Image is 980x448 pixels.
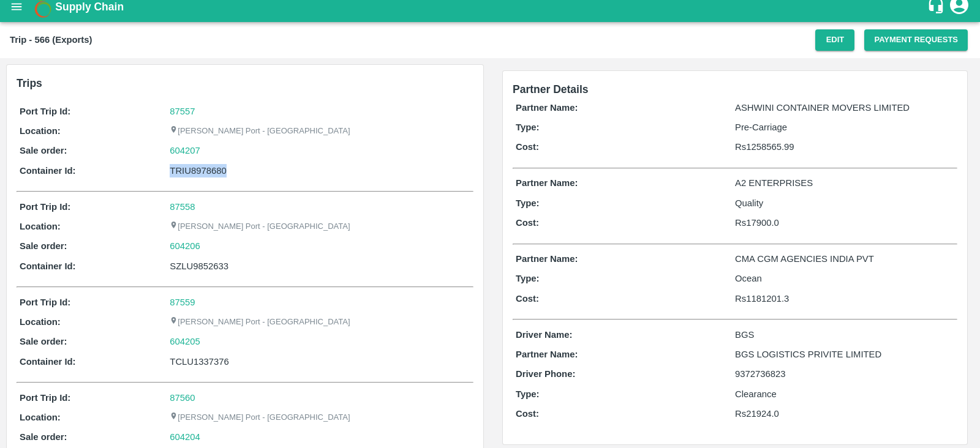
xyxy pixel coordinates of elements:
[735,407,954,420] p: Rs 21924.0
[170,164,470,177] div: TRIU8978680
[516,330,572,340] b: Driver Name:
[170,297,195,307] a: 87559
[20,222,61,231] b: Location:
[516,218,539,228] b: Cost:
[735,121,954,134] p: Pre-Carriage
[516,198,540,208] b: Type:
[735,196,954,210] p: Quality
[20,432,67,442] b: Sale order:
[170,106,195,116] a: 87557
[170,412,350,424] p: [PERSON_NAME] Port - [GEOGRAPHIC_DATA]
[516,349,578,359] b: Partner Name:
[815,29,854,51] button: Edit
[735,216,954,230] p: Rs 17900.0
[20,317,61,327] b: Location:
[735,176,954,190] p: A2 ENTERPRISES
[516,274,540,283] b: Type:
[735,272,954,285] p: Ocean
[170,221,350,233] p: [PERSON_NAME] Port - [GEOGRAPHIC_DATA]
[20,146,67,155] b: Sale order:
[735,348,954,361] p: BGS LOGISTICS PRIVITE LIMITED
[20,337,67,346] b: Sale order:
[20,241,67,251] b: Sale order:
[735,101,954,114] p: ASHWINI CONTAINER MOVERS LIMITED
[170,144,200,157] a: 604207
[170,335,200,348] a: 604205
[20,261,76,271] b: Container Id:
[20,413,61,422] b: Location:
[170,125,350,137] p: [PERSON_NAME] Port - [GEOGRAPHIC_DATA]
[20,166,76,176] b: Container Id:
[735,292,954,305] p: Rs 1181201.3
[170,239,200,253] a: 604206
[516,369,575,379] b: Driver Phone:
[20,297,70,307] b: Port Trip Id:
[735,387,954,401] p: Clearance
[516,254,578,264] b: Partner Name:
[516,142,539,152] b: Cost:
[516,103,578,113] b: Partner Name:
[20,393,70,403] b: Port Trip Id:
[170,202,195,212] a: 87558
[170,393,195,403] a: 87560
[170,259,470,273] div: SZLU9852633
[516,122,540,132] b: Type:
[516,389,540,399] b: Type:
[516,409,539,419] b: Cost:
[170,316,350,328] p: [PERSON_NAME] Port - [GEOGRAPHIC_DATA]
[516,294,539,304] b: Cost:
[20,126,61,136] b: Location:
[20,106,70,116] b: Port Trip Id:
[516,178,578,188] b: Partner Name:
[864,29,968,51] button: Payment Requests
[17,77,42,89] b: Trips
[170,430,200,444] a: 604204
[735,367,954,381] p: 9372736823
[513,83,589,95] span: Partner Details
[735,328,954,342] p: BGS
[735,140,954,154] p: Rs 1258565.99
[10,35,92,45] b: Trip - 566 (Exports)
[20,357,76,367] b: Container Id:
[170,355,470,368] div: TCLU1337376
[20,202,70,212] b: Port Trip Id:
[735,252,954,266] p: CMA CGM AGENCIES INDIA PVT
[55,1,124,13] b: Supply Chain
